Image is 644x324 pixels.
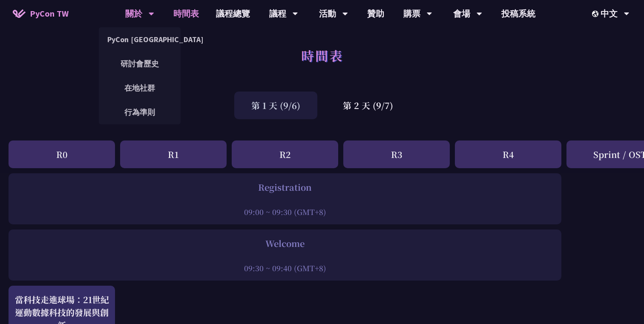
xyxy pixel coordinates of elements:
[455,140,561,168] div: R4
[99,29,181,49] a: PyCon [GEOGRAPHIC_DATA]
[99,78,181,98] a: 在地社群
[592,11,601,17] img: Locale Icon
[99,102,181,122] a: 行為準則
[120,140,227,168] div: R1
[30,7,69,20] span: PyCon TW
[13,181,557,194] div: Registration
[343,140,450,168] div: R3
[234,92,317,119] div: 第 1 天 (9/6)
[9,140,115,168] div: R0
[13,206,557,217] div: 09:00 ~ 09:30 (GMT+8)
[13,9,26,18] img: Home icon of PyCon TW 2025
[13,237,557,250] div: Welcome
[99,54,181,74] a: 研討會歷史
[13,263,557,273] div: 09:30 ~ 09:40 (GMT+8)
[4,3,77,24] a: PyCon TW
[301,43,343,68] h1: 時間表
[232,140,338,168] div: R2
[326,92,410,119] div: 第 2 天 (9/7)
